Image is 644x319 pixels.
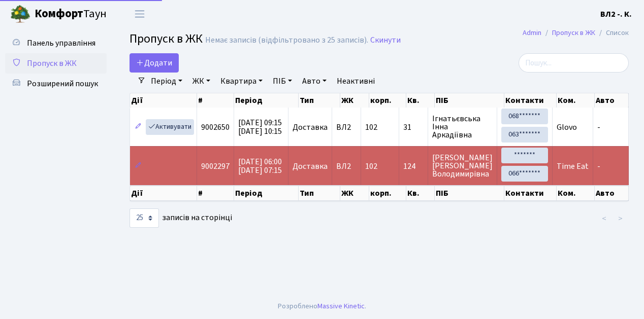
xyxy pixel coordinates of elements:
img: logo.png [10,4,30,24]
th: Період [234,93,299,108]
a: ВЛ2 -. К. [600,8,632,20]
th: Кв. [406,93,435,108]
span: 102 [365,122,377,133]
th: Ком. [557,186,595,201]
a: Панель управління [5,33,107,53]
th: ПІБ [435,186,504,201]
a: Розширений пошук [5,74,107,94]
span: Таун [35,6,107,23]
span: 31 [403,123,424,131]
span: ВЛ2 [336,123,357,131]
span: Доставка [293,162,328,170]
li: Список [595,27,629,39]
span: 124 [403,162,424,170]
th: Контакти [504,186,557,201]
span: Доставка [293,123,328,131]
span: Розширений пошук [27,78,98,89]
span: ВЛ2 [336,162,357,170]
th: # [197,186,234,201]
span: Glovo [557,122,577,133]
select: записів на сторінці [130,208,159,228]
a: Неактивні [333,73,379,90]
a: Додати [130,53,179,73]
b: ВЛ2 -. К. [600,9,632,20]
span: Додати [136,57,172,68]
a: Активувати [146,119,194,135]
a: Пропуск в ЖК [5,53,107,74]
th: ПІБ [435,93,504,108]
th: Контакти [504,93,557,108]
th: корп. [369,93,406,108]
span: 9002650 [201,122,230,133]
th: Авто [595,93,629,108]
th: Тип [299,93,340,108]
div: Немає записів (відфільтровано з 25 записів). [205,36,368,45]
span: 9002297 [201,161,230,172]
span: Пропуск в ЖК [27,58,77,69]
a: Пропуск в ЖК [552,27,595,38]
button: Переключити навігацію [127,6,152,22]
th: Дії [130,93,197,108]
span: Time Eat [557,161,589,172]
th: ЖК [340,186,369,201]
span: [PERSON_NAME] [PERSON_NAME] Володимирівна [432,154,493,178]
nav: breadcrumb [507,22,644,44]
a: Квартира [216,73,267,90]
th: Тип [299,186,340,201]
th: Дії [130,186,197,201]
span: [DATE] 06:00 [DATE] 07:15 [238,156,282,176]
a: ЖК [188,73,214,90]
span: - [597,161,600,172]
th: корп. [369,186,406,201]
th: # [197,93,234,108]
a: Період [147,73,186,90]
input: Пошук... [519,53,629,73]
a: Скинути [370,36,401,45]
th: Авто [595,186,629,201]
a: Авто [298,73,331,90]
label: записів на сторінці [130,208,232,228]
span: - [597,122,600,133]
span: 102 [365,161,377,172]
div: Розроблено . [278,301,366,312]
span: Пропуск в ЖК [130,30,203,48]
th: Ком. [557,93,595,108]
span: Ігнатьєвська Інна Аркадіївна [432,115,493,139]
a: Massive Kinetic [317,301,365,311]
th: Період [234,186,299,201]
b: Комфорт [35,6,83,22]
a: ПІБ [269,73,296,90]
span: [DATE] 09:15 [DATE] 10:15 [238,117,282,137]
th: ЖК [340,93,369,108]
span: Панель управління [27,38,95,49]
th: Кв. [406,186,435,201]
a: Admin [523,27,541,38]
